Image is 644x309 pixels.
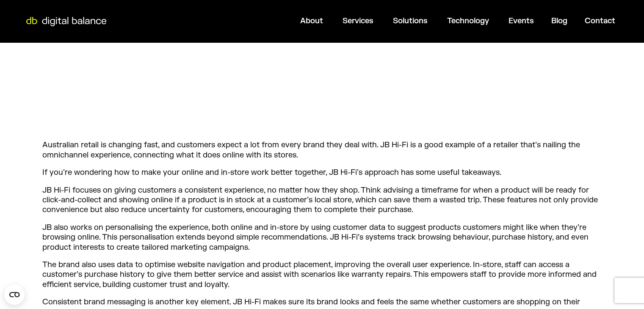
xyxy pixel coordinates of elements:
img: Digital Balance logo [21,17,111,26]
nav: Menu [112,13,622,29]
p: Australian retail is changing fast, and customers expect a lot from every brand they deal with. J... [42,140,602,160]
a: About [300,16,323,26]
p: JB Hi-Fi focuses on giving customers a consistent experience, no matter how they shop. Think advi... [42,185,602,215]
a: Events [509,16,534,26]
p: The brand also uses data to optimise website navigation and product placement, improving the over... [42,260,602,290]
a: Contact [585,16,615,26]
a: Services [343,16,373,26]
div: Menu Toggle [112,13,622,29]
p: If you’re wondering how to make your online and in-store work better together, JB Hi-Fi’s approac... [42,168,602,177]
p: JB also works on personalising the experience, both online and in-store by using customer data to... [42,223,602,252]
a: Solutions [393,16,428,26]
a: Technology [447,16,489,26]
iframe: AudioNative ElevenLabs Player [182,83,462,121]
button: Open CMP widget [4,284,25,305]
a: Blog [551,16,567,26]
